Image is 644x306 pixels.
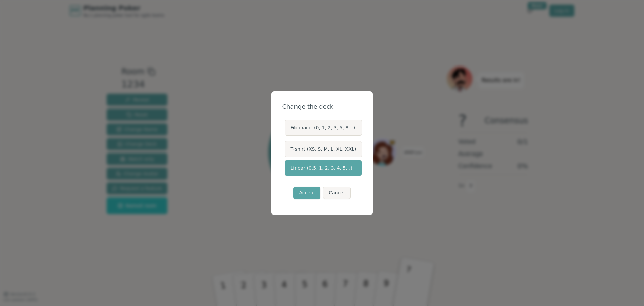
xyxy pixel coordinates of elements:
label: Fibonacci (0, 1, 2, 3, 5, 8...) [285,120,362,136]
button: Cancel [323,187,350,199]
div: Change the deck [282,102,362,112]
label: T-shirt (XS, S, M, L, XL, XXL) [285,141,362,157]
label: Linear (0.5, 1, 2, 3, 4, 5...) [285,160,362,176]
button: Accept [293,187,320,199]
